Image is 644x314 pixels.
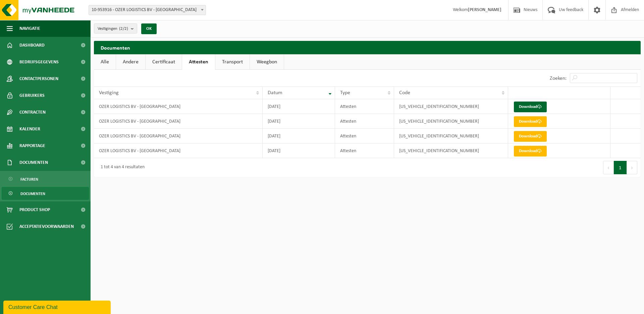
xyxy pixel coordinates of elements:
label: Zoeken: [550,76,567,81]
a: Download [514,116,547,127]
span: Rapportage [19,137,45,154]
div: 1 tot 4 van 4 resultaten [97,162,145,174]
span: Vestigingen [98,24,128,34]
a: Alle [94,54,116,70]
a: Documenten [2,187,89,200]
td: Attesten [335,143,394,158]
a: Attesten [182,54,215,70]
span: Acceptatievoorwaarden [19,218,74,235]
span: Documenten [20,187,45,200]
td: OZER LOGISTICS BV - [GEOGRAPHIC_DATA] [94,114,263,129]
td: OZER LOGISTICS BV - [GEOGRAPHIC_DATA] [94,143,263,158]
td: Attesten [335,99,394,114]
button: Next [627,161,637,174]
span: Contracten [19,104,46,121]
td: [US_VEHICLE_IDENTIFICATION_NUMBER] [394,143,508,158]
td: Attesten [335,114,394,129]
a: Transport [215,54,250,70]
a: Facturen [2,173,89,185]
a: Certificaat [146,54,182,70]
td: OZER LOGISTICS BV - [GEOGRAPHIC_DATA] [94,99,263,114]
span: Type [340,90,350,96]
button: Vestigingen(2/2) [94,23,137,34]
a: Download [514,131,547,142]
span: Facturen [20,173,38,186]
count: (2/2) [119,26,128,31]
td: [DATE] [263,143,335,158]
td: [US_VEHICLE_IDENTIFICATION_NUMBER] [394,114,508,129]
a: Andere [116,54,145,70]
span: Gebruikers [19,87,45,104]
span: Navigatie [19,20,40,37]
a: Weegbon [250,54,284,70]
td: [DATE] [263,99,335,114]
span: Dashboard [19,37,45,54]
span: 10-953916 - OZER LOGISTICS BV - ROTTERDAM [89,5,206,15]
span: Product Shop [19,201,50,218]
span: Kalender [19,121,40,137]
span: Vestiging [99,90,119,96]
span: Bedrijfsgegevens [19,54,59,70]
iframe: chat widget [3,299,112,314]
td: [DATE] [263,114,335,129]
a: Download [514,146,547,156]
button: Previous [603,161,614,174]
td: OZER LOGISTICS BV - [GEOGRAPHIC_DATA] [94,129,263,143]
td: Attesten [335,129,394,143]
td: [US_VEHICLE_IDENTIFICATION_NUMBER] [394,129,508,143]
strong: [PERSON_NAME] [468,7,501,12]
span: Contactpersonen [19,70,58,87]
button: 1 [614,161,627,174]
span: Documenten [19,154,48,171]
td: [DATE] [263,129,335,143]
button: OK [141,23,157,34]
span: Code [399,90,410,96]
a: Download [514,102,547,112]
h2: Documenten [94,41,641,54]
span: 10-953916 - OZER LOGISTICS BV - ROTTERDAM [89,5,206,15]
td: [US_VEHICLE_IDENTIFICATION_NUMBER] [394,99,508,114]
span: Datum [268,90,282,96]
